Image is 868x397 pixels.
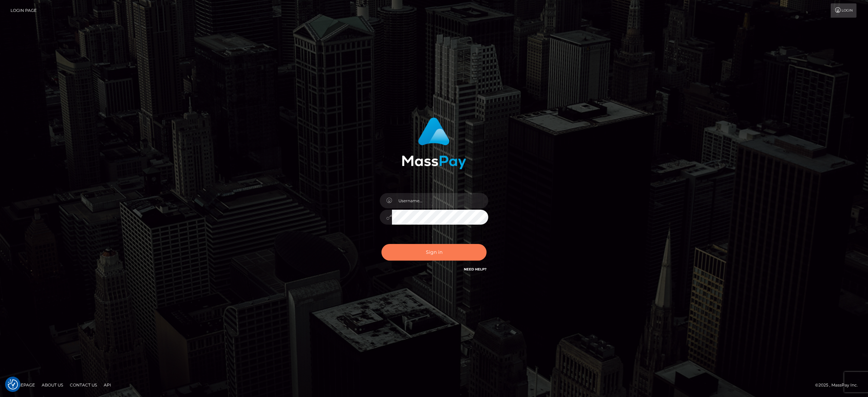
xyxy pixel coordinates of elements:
img: MassPay Login [402,117,466,169]
button: Consent Preferences [8,379,18,390]
a: Login [831,3,856,18]
a: API [101,380,114,390]
a: Homepage [7,380,38,390]
a: Need Help? [464,267,487,271]
img: Revisit consent button [8,379,18,390]
div: © 2025 , MassPay Inc. [815,381,863,389]
a: Contact Us [67,380,100,390]
button: Sign in [381,244,487,261]
a: Login Page [11,3,37,18]
input: Username... [392,193,488,208]
a: About Us [39,380,66,390]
